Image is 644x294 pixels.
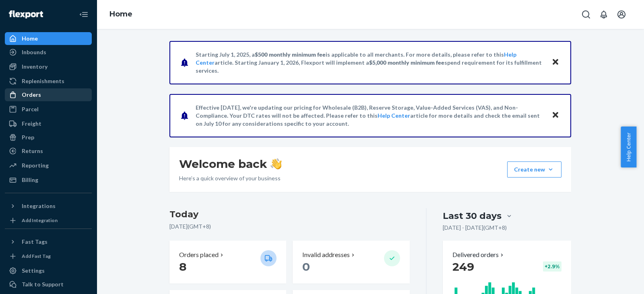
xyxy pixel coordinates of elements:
[543,261,561,272] div: + 2.9 %
[5,75,92,88] a: Replenishments
[5,159,92,172] a: Reporting
[22,105,39,113] div: Parcel
[5,131,92,144] a: Prep
[22,161,49,169] div: Reporting
[22,133,34,141] div: Prep
[76,6,92,22] button: Close Navigation
[22,77,64,85] div: Replenishments
[22,35,38,43] div: Home
[5,251,92,261] a: Add Fast Tag
[378,112,410,119] a: Help Center
[9,10,43,18] img: Flexport logo
[103,3,139,26] ol: breadcrumbs
[5,200,92,212] button: Integrations
[169,208,410,221] h3: Today
[452,260,474,274] span: 249
[5,32,92,45] a: Home
[5,264,92,277] a: Settings
[5,278,92,291] a: Talk to Support
[255,51,326,58] span: $500 monthly minimum fee
[5,216,92,225] a: Add Integration
[22,120,41,128] div: Freight
[109,10,132,18] a: Home
[5,235,92,248] button: Fast Tags
[369,59,444,66] span: $5,000 monthly minimum fee
[621,127,636,167] button: Help Center
[5,117,92,130] a: Freight
[5,145,92,157] a: Returns
[22,267,45,275] div: Settings
[5,103,92,116] a: Parcel
[443,224,507,232] p: [DATE] - [DATE] ( GMT+8 )
[196,51,544,75] p: Starting July 1, 2025, a is applicable to all merchants. For more details, please refer to this a...
[22,280,64,288] div: Talk to Support
[5,46,92,59] a: Inbounds
[169,241,286,284] button: Orders placed 8
[613,6,630,22] button: Open account menu
[270,158,282,169] img: hand-wave emoji
[179,250,219,259] p: Orders placed
[302,260,310,274] span: 0
[5,88,92,101] a: Orders
[169,223,410,231] p: [DATE] ( GMT+8 )
[507,161,561,178] button: Create new
[22,202,56,210] div: Integrations
[196,104,544,128] p: Effective [DATE], we're updating our pricing for Wholesale (B2B), Reserve Storage, Value-Added Se...
[22,63,47,71] div: Inventory
[5,60,92,73] a: Inventory
[179,174,282,182] p: Here’s a quick overview of your business
[22,238,47,246] div: Fast Tags
[22,253,51,259] div: Add Fast Tag
[22,48,46,56] div: Inbounds
[596,6,612,22] button: Open notifications
[302,250,350,259] p: Invalid addresses
[22,217,58,224] div: Add Integration
[22,176,38,184] div: Billing
[179,157,282,171] h1: Welcome back
[22,147,43,155] div: Returns
[5,174,92,186] a: Billing
[550,57,561,68] button: Close
[550,110,561,121] button: Close
[179,260,186,274] span: 8
[452,250,505,259] button: Delivered orders
[443,210,502,222] div: Last 30 days
[578,6,594,22] button: Open Search Box
[293,241,409,284] button: Invalid addresses 0
[22,91,41,99] div: Orders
